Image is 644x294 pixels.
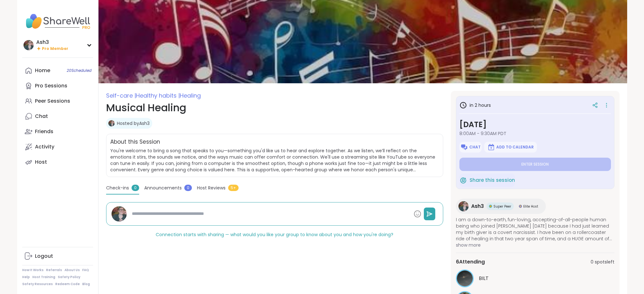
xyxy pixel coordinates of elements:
span: 20 Scheduled [67,68,92,73]
span: 8:00AM - 9:30AM PDT [459,130,611,137]
a: Home20Scheduled [22,63,93,78]
h3: in 2 hours [459,101,491,109]
a: BILTBILT [456,270,614,287]
img: ShareWell Logomark [460,143,468,151]
span: Check-ins [106,185,129,191]
img: ShareWell Nav Logo [22,10,93,32]
div: Peer Sessions [35,98,70,105]
img: Ash3 [112,206,127,222]
button: Enter session [459,158,611,171]
a: Host [22,154,93,170]
button: Chat [459,142,482,153]
h1: Musical Healing [106,100,443,115]
span: Healing [180,92,201,99]
a: Safety Policy [58,275,80,279]
img: BILT [457,270,473,286]
a: Blog [82,282,90,286]
a: Logout [22,249,93,264]
span: BILT [479,275,489,282]
a: Help [22,275,30,279]
div: Logout [35,253,53,260]
h3: [DATE] [459,119,611,130]
img: Ash3 [458,201,469,211]
a: Redeem Code [55,282,80,286]
button: Share this session [459,174,515,187]
a: Referrals [46,268,62,272]
div: Ash3 [36,39,68,46]
img: Ash3 [24,40,34,50]
a: Hosted byAsh3 [117,120,150,126]
span: Self-care | [106,92,136,99]
span: Pro Member [42,46,68,51]
span: Enter session [521,162,549,167]
span: Healthy habits | [136,92,180,99]
a: Safety Resources [22,282,53,286]
span: 0 [184,185,192,191]
span: Elite Host [523,204,538,209]
a: Pro Sessions [22,78,93,93]
span: Add to Calendar [496,145,534,150]
span: Announcements [144,185,182,191]
span: I am a down-to-earth, fun-loving, accepting-of-all-people human being who joined [PERSON_NAME] [D... [456,216,614,242]
span: Super Peer [493,204,511,209]
a: FAQ [82,268,89,272]
a: Peer Sessions [22,93,93,109]
span: Ash3 [471,202,484,210]
span: Host Reviews [197,185,226,191]
h2: About this Session [110,138,160,146]
a: Activity [22,139,93,154]
span: You're welcome to bring a song that speaks to you—something you'd like us to hear and explore tog... [110,147,439,173]
a: How It Works [22,268,44,272]
img: Super Peer [489,205,492,208]
span: Chat [469,145,481,150]
div: Home [35,67,50,74]
a: Chat [22,109,93,124]
span: Connection starts with sharing — what would you like your group to know about you and how you're ... [156,231,393,238]
span: Share this session [470,177,515,184]
a: Host Training [32,275,55,279]
span: show more [456,242,614,248]
span: 0 [132,185,139,191]
img: ShareWell Logomark [487,143,495,151]
img: Ash3 [108,120,115,126]
a: Friends [22,124,93,139]
div: Friends [35,128,53,135]
span: 0 spots left [591,259,614,265]
span: 5+ [228,185,239,191]
img: ShareWell Logomark [459,176,467,184]
span: 6 Attending [456,258,485,266]
a: About Us [64,268,80,272]
a: Ash3Ash3Super PeerSuper PeerElite HostElite Host [456,199,546,214]
div: Activity [35,143,54,150]
img: Elite Host [519,205,522,208]
button: Add to Calendar [484,142,537,153]
div: Host [35,159,47,166]
div: Pro Sessions [35,82,67,89]
div: Chat [35,113,48,120]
